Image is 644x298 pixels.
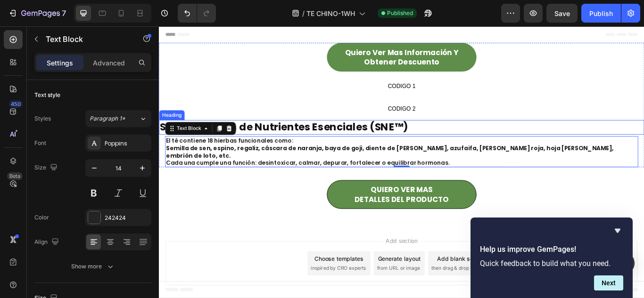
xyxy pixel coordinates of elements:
[581,4,621,23] button: Publish
[480,225,623,290] div: Help us improve GemPages!
[34,139,46,147] div: Font
[306,8,355,18] span: TE CHINO-1WH
[7,172,23,180] div: Beta
[612,225,623,236] button: Hide survey
[228,185,338,207] p: QUIERO VER MAS DETALLES DEL PRODUCTO
[261,245,305,255] span: Add section
[302,8,305,18] span: /
[196,179,370,213] a: QUIERO VER MASDETALLES DEL PRODUCTO
[34,91,60,99] div: Text style
[546,4,578,23] button: Save
[387,9,413,17] span: Published
[105,139,149,148] div: Poppins
[594,275,623,290] button: Next question
[105,214,149,222] div: 242424
[93,58,125,68] p: Advanced
[178,4,216,23] div: Undo/Redo
[554,9,570,17] span: Save
[19,115,51,123] div: Text Block
[62,8,66,19] p: 7
[71,262,115,271] div: Show more
[317,278,388,286] span: then drag & drop elements
[177,278,241,286] span: inspired by CRO experts
[589,8,613,18] div: Publish
[256,266,305,276] div: Generate layout
[480,244,623,255] h2: Help us improve GemPages!
[34,258,151,275] button: Show more
[47,58,73,68] p: Settings
[324,266,382,276] div: Add blank section
[90,114,125,123] span: Paragraph 1*
[480,259,623,268] p: Quick feedback to build what you need.
[9,100,23,108] div: 450
[34,213,49,222] div: Color
[8,129,558,163] p: El té contiene 18 hierbas funcionales como: Cada una cumple una función: desintoxicar, calmar, de...
[34,114,51,123] div: Styles
[182,266,239,276] div: Choose templates
[34,161,59,174] div: Size
[34,236,61,249] div: Align
[159,26,644,298] iframe: Design area
[254,278,305,286] span: from URL or image
[4,4,70,23] button: 7
[85,110,151,127] button: Paragraph 1*
[8,137,530,155] strong: Semilla de sen, espino, regaliz, cáscara de naranja, baya de goji, diente de [PERSON_NAME], azufa...
[46,33,126,45] p: Text Block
